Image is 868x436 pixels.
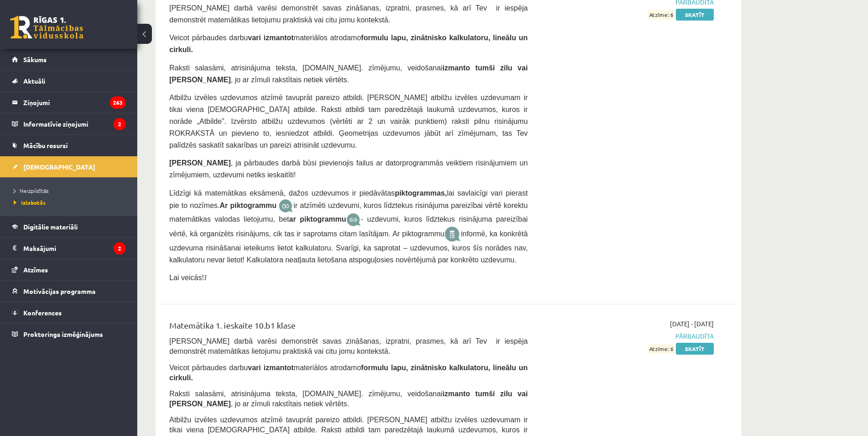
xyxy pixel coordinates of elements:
img: JfuEzvunn4EvwAAAAASUVORK5CYII= [279,199,293,213]
img: wKvN42sLe3LLwAAAABJRU5ErkJggg== [346,213,361,227]
span: Raksti salasāmi, atrisinājuma teksta, [DOMAIN_NAME]. zīmējumu, veidošanai , jo ar zīmuli rakstīta... [169,64,528,84]
b: Ar piktogrammu [220,202,276,209]
legend: Ziņojumi [23,92,126,113]
span: Neizpildītās [14,187,49,194]
b: izmanto [442,64,470,72]
span: Motivācijas programma [23,287,96,295]
a: Motivācijas programma [12,281,126,302]
span: Proktoringa izmēģinājums [23,330,103,338]
img: 9k= [444,227,461,242]
a: Digitālie materiāli [12,216,126,237]
b: vari izmantot [248,364,294,372]
a: [DEMOGRAPHIC_DATA] [12,156,126,177]
a: Skatīt [676,343,714,355]
legend: Maksājumi [23,238,126,259]
span: Atbilžu izvēles uzdevumos atzīmē tavuprāt pareizo atbildi. [PERSON_NAME] atbilžu izvēles uzdevuma... [169,94,528,149]
i: 263 [110,96,126,109]
span: [PERSON_NAME] darbā varēsi demonstrēt savas zināšanas, izpratni, prasmes, kā arī Tev ir iespēja d... [169,337,528,355]
span: Konferences [23,308,62,317]
span: Atzīme: 6 [648,10,674,20]
a: Sākums [12,49,126,70]
span: [PERSON_NAME] [169,159,231,167]
span: Raksti salasāmi, atrisinājuma teksta, [DOMAIN_NAME]. zīmējumu, veidošanai , jo ar zīmuli rakstīta... [169,390,528,408]
a: Skatīt [676,9,714,21]
b: piktogrammas, [395,189,447,197]
span: Lai veicās! [169,274,204,282]
span: [DATE] - [DATE] [670,319,714,329]
a: Aktuāli [12,70,126,91]
a: Neizpildītās [14,186,128,195]
span: Līdzīgi kā matemātikas eksāmenā, dažos uzdevumos ir piedāvātas lai savlaicīgi vari pierast pie to... [169,189,528,264]
a: Mācību resursi [12,135,126,156]
b: izmanto [442,390,470,398]
span: J [204,274,207,282]
i: 2 [113,242,126,255]
a: Rīgas 1. Tālmācības vidusskola [10,16,83,39]
i: 2 [113,118,126,130]
a: Proktoringa izmēģinājums [12,324,126,345]
span: , ja pārbaudes darbā būsi pievienojis failus ar datorprogrammās veiktiem risinājumiem un zīmējumi... [169,159,528,179]
span: Sākums [23,55,47,64]
span: Veicot pārbaudes darbu materiālos atrodamo [169,34,528,53]
span: Atzīme: 6 [648,344,674,354]
span: [DEMOGRAPHIC_DATA] [23,163,95,171]
b: ar piktogrammu [289,215,346,223]
a: Atzīmes [12,259,126,280]
a: Konferences [12,302,126,323]
span: Veicot pārbaudes darbu materiālos atrodamo [169,364,528,382]
span: Aktuāli [23,77,45,85]
a: Maksājumi2 [12,238,126,259]
span: [PERSON_NAME] darbā varēsi demonstrēt savas zināšanas, izpratni, prasmes, kā arī Tev ir iespēja d... [169,4,528,24]
a: Informatīvie ziņojumi2 [12,113,126,134]
span: Mācību resursi [23,141,68,149]
span: Atzīmes [23,266,48,274]
span: Digitālie materiāli [23,223,78,231]
a: Izlabotās [14,198,128,207]
span: Pārbaudīta [541,331,714,341]
legend: Informatīvie ziņojumi [23,113,126,134]
span: Izlabotās [14,199,46,206]
b: formulu lapu, zinātnisko kalkulatoru, lineālu un cirkuli. [169,364,528,382]
b: tumši zilu vai [PERSON_NAME] [169,64,528,84]
b: vari izmantot [248,34,294,42]
a: Ziņojumi263 [12,92,126,113]
div: Matemātika 1. ieskaite 10.b1 klase [169,319,528,336]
